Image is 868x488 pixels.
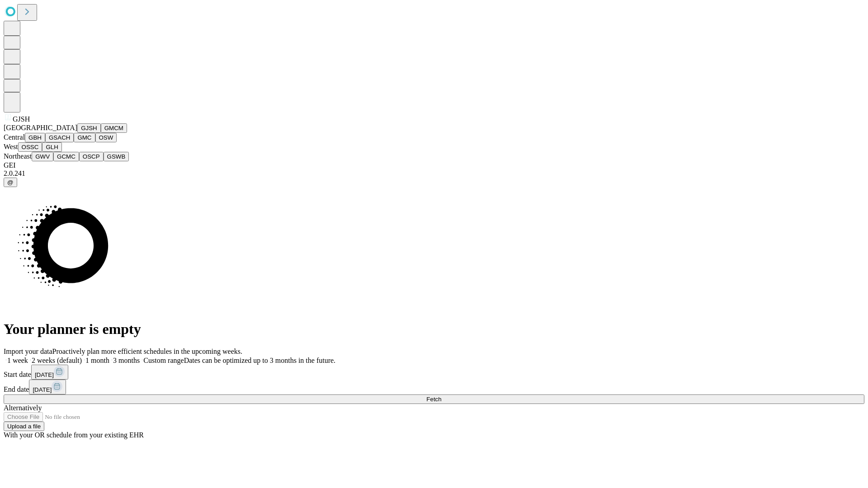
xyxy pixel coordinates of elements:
[4,321,864,338] h1: Your planner is empty
[95,133,117,142] button: OSW
[4,178,17,187] button: @
[4,365,864,380] div: Start date
[45,133,74,142] button: GSACH
[85,357,109,364] span: 1 month
[42,142,61,152] button: GLH
[113,357,140,364] span: 3 months
[7,179,14,186] span: @
[33,386,52,393] span: [DATE]
[25,133,45,142] button: GBH
[4,422,44,431] button: Upload a file
[4,394,864,404] button: Fetch
[74,133,95,142] button: GMC
[4,124,77,131] span: [GEOGRAPHIC_DATA]
[4,143,18,150] span: West
[4,404,42,412] span: Alternatively
[4,380,864,394] div: End date
[52,347,242,355] span: Proactively plan more efficient schedules in the upcoming weeks.
[77,123,101,133] button: GJSH
[104,152,129,161] button: GSWB
[32,152,53,161] button: GWV
[4,133,25,141] span: Central
[29,380,66,394] button: [DATE]
[426,396,441,403] span: Fetch
[35,371,54,378] span: [DATE]
[143,357,184,364] span: Custom range
[53,152,79,161] button: GCMC
[31,365,68,380] button: [DATE]
[7,357,28,364] span: 1 week
[184,357,335,364] span: Dates can be optimized up to 3 months in the future.
[32,357,82,364] span: 2 weeks (default)
[18,142,42,152] button: OSSC
[4,347,52,355] span: Import your data
[79,152,104,161] button: OSCP
[4,169,864,178] div: 2.0.241
[4,152,32,160] span: Northeast
[4,431,144,439] span: With your OR schedule from your existing EHR
[4,161,864,169] div: GEI
[13,115,30,123] span: GJSH
[101,123,127,133] button: GMCM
